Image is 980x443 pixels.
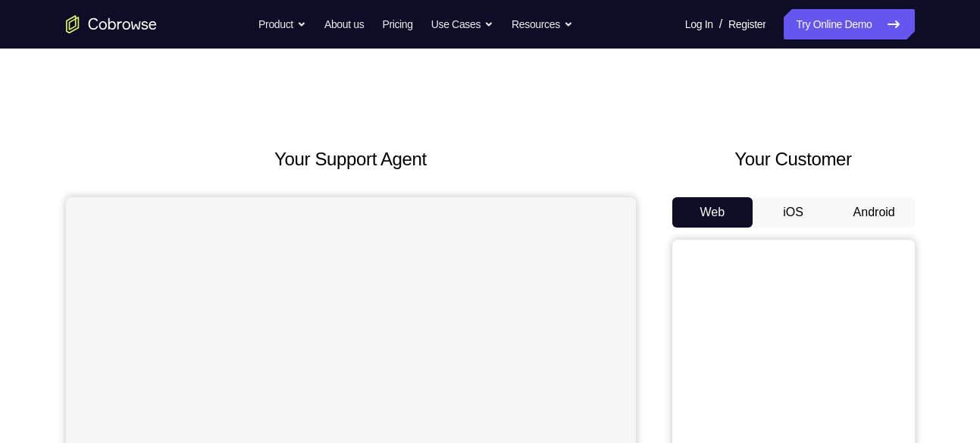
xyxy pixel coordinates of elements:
[784,9,914,39] a: Try Online Demo
[512,9,573,39] button: Resources
[382,9,412,39] a: Pricing
[685,9,713,39] a: Log In
[672,146,915,173] h2: Your Customer
[728,9,766,39] a: Register
[719,15,722,33] span: /
[66,146,636,173] h2: Your Support Agent
[431,9,493,39] button: Use Cases
[753,197,834,228] button: iOS
[324,9,364,39] a: About us
[672,197,753,228] button: Web
[66,15,157,33] a: Go to the home page
[258,9,306,39] button: Product
[834,197,915,228] button: Android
